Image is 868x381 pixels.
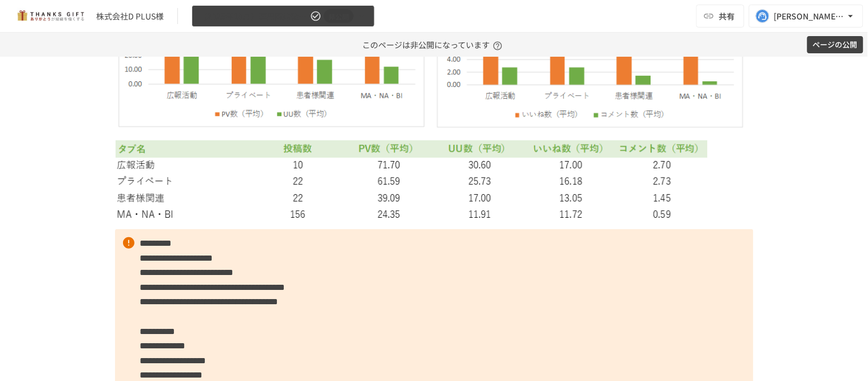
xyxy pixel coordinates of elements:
img: mMP1OxWUAhQbsRWCurg7vIHe5HqDpP7qZo7fRoNLXQh [14,7,87,25]
button: ページの公開 [807,36,863,54]
div: [PERSON_NAME][EMAIL_ADDRESS][DOMAIN_NAME] [774,9,845,23]
button: 共有 [696,5,744,28]
span: 非公開 [324,10,354,22]
button: [PERSON_NAME][EMAIL_ADDRESS][DOMAIN_NAME] [749,5,863,28]
span: 【2025年10月】運用開始後振り返りミーティング [199,9,308,23]
p: このページは非公開になっています [362,33,506,57]
button: 【2025年10月】運用開始後振り返りミーティング非公開 [192,5,375,28]
div: 株式会社D PLUS様 [96,10,164,22]
span: 共有 [719,10,735,22]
